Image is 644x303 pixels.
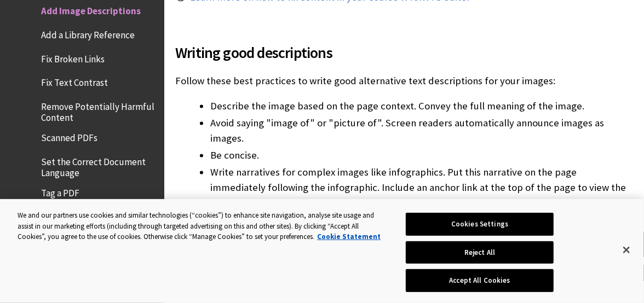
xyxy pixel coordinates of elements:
span: Remove Potentially Harmful Content [41,97,157,123]
span: Add a Library Reference [41,26,135,40]
a: example of an infographic with a text alternative [311,196,522,209]
button: Accept All Cookies [406,269,554,292]
button: Cookies Settings [406,213,554,236]
span: Fix Text Contrast [41,74,108,89]
div: We and our partners use cookies and similar technologies (“cookies”) to enhance site navigation, ... [18,210,387,242]
span: Writing good descriptions [175,41,633,64]
button: Close [614,238,639,262]
span: Set the Correct Document Language [41,153,157,178]
span: Add Image Descriptions [41,2,141,17]
span: Scanned PDFs [41,129,97,144]
li: Avoid saying "image of" or "picture of". Screen readers automatically announce images as images. [210,115,633,146]
p: Follow these best practices to write good alternative text descriptions for your images: [175,74,633,88]
li: Be concise. [210,148,633,163]
li: Write narratives for complex images like infographics. Put this narrative on the page immediately... [210,165,633,211]
span: Tag a PDF [41,184,79,199]
span: Fix Broken Links [41,50,105,65]
a: More information about your privacy, opens in a new tab [317,232,381,241]
button: Reject All [406,241,554,264]
li: Describe the image based on the page context. Convey the full meaning of the image. [210,98,633,114]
